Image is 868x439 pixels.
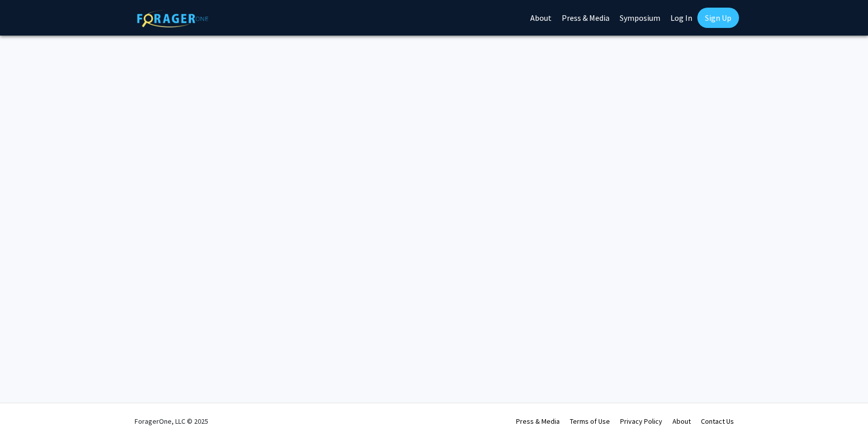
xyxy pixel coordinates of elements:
a: About [672,417,691,426]
img: ForagerOne Logo [137,10,208,27]
a: Sign Up [697,8,739,28]
div: ForagerOne, LLC © 2025 [135,403,208,439]
a: Press & Media [516,417,560,426]
a: Contact Us [701,417,734,426]
a: Terms of Use [570,417,610,426]
a: Privacy Policy [620,417,662,426]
